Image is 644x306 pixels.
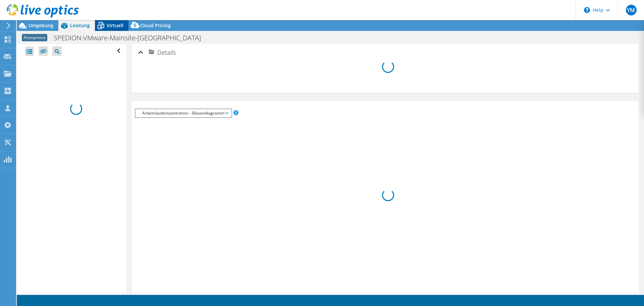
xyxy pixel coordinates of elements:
[584,7,590,13] svg: \n
[139,109,228,117] span: Arbeitslastkonzentration – Blasendiagramm
[70,22,90,29] span: Leistung
[51,34,211,42] h1: SPEDION-VMware-Mainsite-[GEOGRAPHIC_DATA]
[157,48,176,56] span: Details
[140,22,171,29] span: Cloud Pricing
[22,34,47,41] span: Anonymous
[29,22,53,29] span: Umgebung
[626,5,637,15] span: YM
[107,22,123,29] span: Virtuell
